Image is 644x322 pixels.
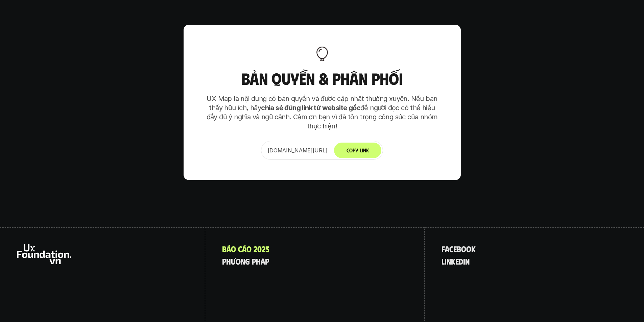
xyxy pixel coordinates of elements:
span: f [442,244,445,253]
span: ư [231,257,236,266]
span: á [261,257,265,266]
span: l [442,257,445,266]
span: á [242,244,246,253]
span: n [447,257,451,266]
span: d [459,257,463,266]
span: B [222,244,226,253]
p: [DOMAIN_NAME][URL] [268,146,328,154]
span: o [466,244,471,253]
p: UX Map là nội dung có bản quyền và được cập nhật thường xuyên. Nếu bạn thấy hữu ích, hãy để người... [204,94,440,131]
span: a [445,244,449,253]
a: facebook [442,244,476,253]
span: i [445,257,447,266]
a: phươngpháp [222,257,269,266]
span: p [252,257,256,266]
span: c [449,244,453,253]
a: Báocáo2025 [222,244,269,253]
span: 2 [262,244,265,253]
span: p [265,257,269,266]
span: o [461,244,466,253]
span: p [222,257,226,266]
span: 0 [257,244,262,253]
span: k [451,257,455,266]
button: Copy Link [334,143,381,158]
span: b [457,244,461,253]
h3: Bản quyền & Phân phối [204,70,440,88]
span: o [231,244,236,253]
span: á [226,244,231,253]
span: e [453,244,457,253]
span: ơ [236,257,241,266]
span: h [256,257,261,266]
strong: chia sẻ đúng link từ website gốc [261,104,360,112]
span: k [471,244,476,253]
span: e [455,257,459,266]
span: 2 [254,244,257,253]
span: h [226,257,231,266]
span: 5 [265,244,269,253]
span: n [241,257,245,266]
a: linkedin [442,257,470,266]
span: i [463,257,465,266]
span: g [245,257,250,266]
span: n [465,257,470,266]
span: o [246,244,252,253]
span: c [238,244,242,253]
